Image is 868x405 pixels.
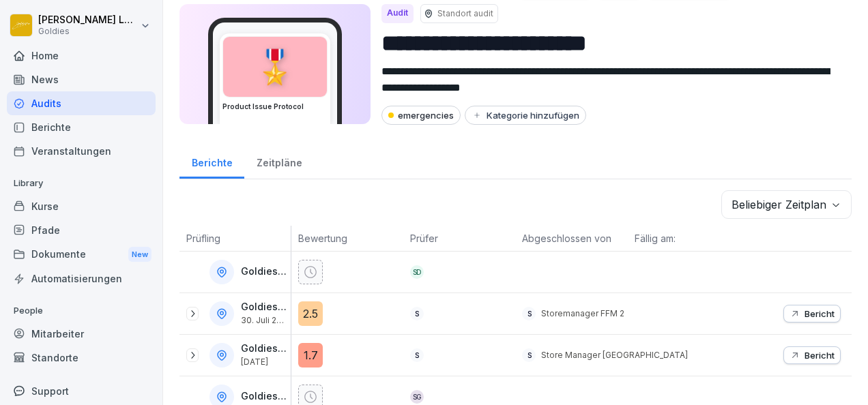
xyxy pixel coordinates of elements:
[410,265,424,279] div: SD
[541,307,624,320] p: Storemanager FFM 2
[186,231,284,245] p: Prüfling
[223,37,327,97] div: 🎖️
[241,301,288,313] p: Goldies FFM 2
[541,349,688,361] p: Store Manager [GEOGRAPHIC_DATA]
[783,346,841,364] button: Bericht
[410,307,424,320] div: S
[298,343,323,367] div: 1.7
[522,307,536,320] div: S
[241,391,288,402] p: Goldies Friedrichshain
[7,379,156,403] div: Support
[403,226,515,252] th: Prüfer
[7,242,156,267] div: Dokumente
[522,348,536,362] div: S
[465,106,586,125] button: Kategorie hinzufügen
[38,14,138,26] p: [PERSON_NAME] Loska
[7,194,156,218] a: Kurse
[7,300,156,322] p: People
[628,226,740,252] th: Fällig am:
[298,301,323,326] div: 2.5
[7,115,156,139] a: Berichte
[241,343,288,355] p: Goldies [GEOGRAPHIC_DATA]
[805,350,835,361] p: Bericht
[222,102,328,112] h3: Product Issue Protocol
[472,110,579,121] div: Kategorie hinzufügen
[381,4,414,23] div: Audit
[7,91,156,115] a: Audits
[298,231,396,245] p: Bewertung
[7,267,156,290] a: Automatisierungen
[783,305,841,322] button: Bericht
[7,242,156,267] a: DokumenteNew
[7,218,156,242] a: Pfade
[410,390,424,404] div: SG
[7,172,156,194] p: Library
[7,67,156,91] a: News
[7,139,156,163] a: Veranstaltungen
[38,27,138,36] p: Goldies
[241,316,288,325] p: 30. Juli 2025
[805,308,835,319] p: Bericht
[7,346,156,370] a: Standorte
[522,231,620,245] p: Abgeschlossen von
[241,357,288,367] p: [DATE]
[381,106,461,125] div: emergencies
[244,144,314,179] a: Zeitpläne
[7,44,156,67] a: Home
[179,144,244,179] a: Berichte
[241,266,288,277] p: Goldies [GEOGRAPHIC_DATA]
[7,322,156,346] a: Mitarbeiter
[410,348,424,362] div: S
[128,247,151,262] div: New
[437,7,493,20] p: Standort audit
